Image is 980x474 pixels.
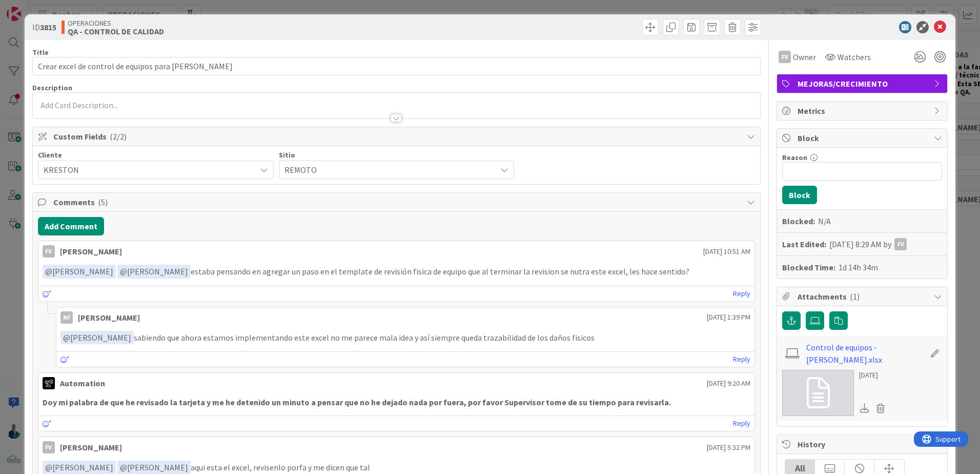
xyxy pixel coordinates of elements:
div: FV [43,441,55,453]
button: Block [782,186,817,204]
div: FV [43,245,55,258]
button: Add Comment [38,217,104,235]
p: estaba pensando en agregar un paso en el template de revisión fisica de equipo que al terminar la... [43,265,750,279]
span: [DATE] 5:32 PM [707,442,750,453]
span: @ [120,266,127,276]
span: @ [45,462,52,472]
div: FV [894,238,907,250]
span: Support [22,2,47,14]
span: @ [45,266,52,276]
label: Reason [782,153,807,162]
span: MEJORAS/CRECIMIENTO [798,77,929,90]
span: [DATE] 10:51 AM [703,246,750,257]
span: ( 1 ) [850,291,860,302]
label: Title [32,48,49,57]
span: Description [32,83,72,92]
b: Blocked Time: [782,261,835,273]
span: [PERSON_NAME] [120,462,188,472]
span: OPERACIONES [68,19,164,27]
span: Watchers [838,51,871,63]
span: ( 2/2 ) [110,131,127,142]
span: ( 5 ) [98,197,108,207]
span: Block [798,132,929,144]
div: FV [779,51,791,63]
span: Owner [793,51,816,63]
strong: Doy mi palabra de que he revisado la tarjeta y me he detenido un minuto a pensar que no he dejado... [43,397,544,407]
span: Custom Fields [53,130,742,143]
div: [DATE] 8:29 AM by [829,238,907,250]
div: Sitio [279,151,515,159]
span: ID [32,21,56,33]
span: [PERSON_NAME] [120,266,188,276]
b: 3815 [40,22,56,32]
span: KRESTON [44,163,251,177]
a: Reply [733,417,750,430]
strong: tome de su tiempo para revisarla. [546,397,671,407]
span: @ [63,332,70,343]
p: sabiendo que ahora estamos implementando este excel no me parece mala idea y así siempre queda tr... [60,331,750,345]
span: [PERSON_NAME] [45,266,113,276]
div: Cliente [38,151,274,159]
a: Reply [733,287,750,300]
div: NF [60,311,73,324]
span: @ [120,462,127,472]
a: Control de equipos - [PERSON_NAME].xlsx [806,341,925,366]
div: Download [859,402,870,415]
div: Automation [60,377,105,389]
b: QA - CONTROL DE CALIDAD [68,27,164,35]
span: Metrics [798,105,929,117]
div: [PERSON_NAME] [60,245,122,258]
span: [DATE] 1:39 PM [707,312,750,323]
span: Comments [53,196,742,208]
div: N/A [818,215,831,227]
span: [DATE] 9:20 AM [707,378,750,389]
div: [PERSON_NAME] [78,311,140,324]
span: Attachments [798,290,929,303]
span: [PERSON_NAME] [63,332,131,343]
b: Last Edited: [782,238,826,250]
div: [DATE] [859,370,889,381]
span: REMOTO [284,163,492,177]
div: 1d 14h 34m [839,261,878,273]
div: [PERSON_NAME] [60,441,122,453]
span: History [798,438,929,450]
input: type card name here... [32,57,761,75]
a: Reply [733,353,750,366]
span: [PERSON_NAME] [45,462,113,472]
b: Blocked: [782,215,815,227]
